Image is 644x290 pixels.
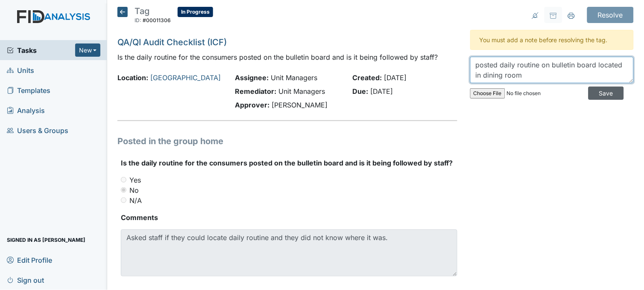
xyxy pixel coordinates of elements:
[271,73,318,82] span: Unit Managers
[129,175,141,185] label: Yes
[235,87,277,96] strong: Remediator:
[235,101,270,109] strong: Approver:
[121,158,453,168] label: Is the daily routine for the consumers posted on the bulletin board and is it being followed by s...
[121,212,457,223] strong: Comments
[384,73,407,82] span: [DATE]
[279,87,325,96] span: Unit Managers
[129,185,139,195] label: No
[117,73,148,82] strong: Location:
[7,233,85,246] span: Signed in as [PERSON_NAME]
[587,7,634,23] input: Resolve
[7,273,44,287] span: Sign out
[121,177,126,183] input: Yes
[353,87,369,96] strong: Due:
[178,7,213,17] span: In Progress
[7,124,68,137] span: Users & Groups
[150,73,221,82] a: [GEOGRAPHIC_DATA]
[117,52,457,62] p: Is the daily routine for the consumers posted on the bulletin board and is it being followed by s...
[135,17,141,23] span: ID:
[588,87,624,100] input: Save
[7,104,45,117] span: Analysis
[129,195,142,206] label: N/A
[143,17,171,23] span: #00011306
[75,43,101,57] button: New
[7,45,75,55] a: Tasks
[7,253,52,267] span: Edit Profile
[272,101,328,109] span: [PERSON_NAME]
[353,73,382,82] strong: Created:
[121,197,126,203] input: N/A
[121,229,457,276] textarea: Asked staff if they could locate daily routine and they did not know where it was.
[121,187,126,193] input: No
[117,37,227,47] a: QA/QI Audit Checklist (ICF)
[135,6,149,16] span: Tag
[117,135,457,148] h1: Posted in the group home
[7,84,50,97] span: Templates
[371,87,393,96] span: [DATE]
[235,73,269,82] strong: Assignee:
[470,30,634,50] div: You must add a note before resolving the tag.
[7,64,34,77] span: Units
